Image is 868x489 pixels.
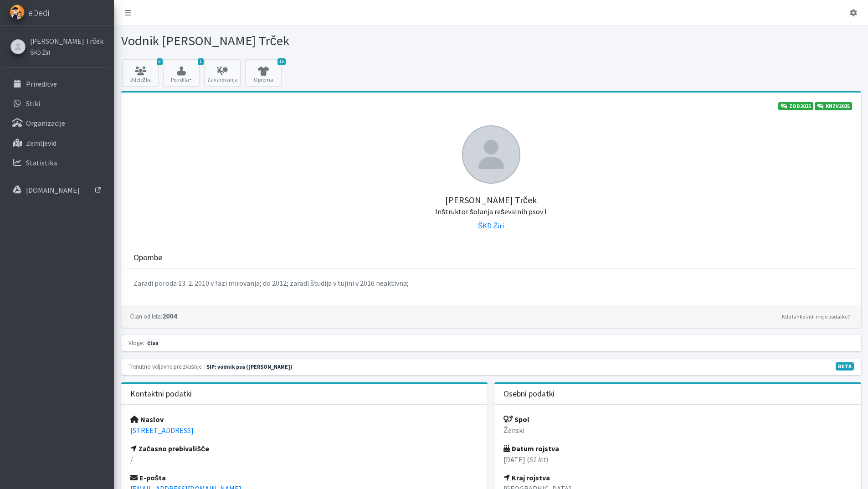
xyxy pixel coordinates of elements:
h3: Kontaktni podatki [130,389,192,399]
a: Statistika [4,154,110,172]
a: 15 Oprema [245,59,282,87]
a: Kdo lahko vidi moje podatke? [780,311,852,322]
small: Trenutno veljavne preizkušnje: [128,363,203,370]
p: [DATE] ( ) [503,454,852,465]
a: Zavarovanja [204,59,241,87]
p: Zemljevid [26,139,56,148]
p: Zaradi poroda 13. 2. 2010 v fazi mirovanja; do 2012; zaradi študija v tujini v 2016 neaktivna; [134,278,848,288]
strong: E-pošta [130,473,166,482]
strong: Datum rojstva [503,444,559,453]
p: / [130,454,479,465]
span: Naslednja preizkušnja: pomlad 2026 [204,363,295,371]
p: Statistika [26,158,57,167]
a: 8 Udeležba [122,59,159,87]
span: eDedi [28,6,49,20]
h3: Osebni podatki [503,389,555,399]
p: Organizacije [26,118,65,128]
a: Zemljevid [4,134,110,152]
a: KNZV2025 [815,102,852,110]
h3: Opombe [134,253,162,263]
small: Vloge: [128,339,144,346]
strong: 2004 [130,311,177,320]
span: 1 [198,58,204,65]
strong: Naslov [130,415,164,424]
small: Inštruktor šolanja reševalnih psov I [435,207,547,216]
h1: Vodnik [PERSON_NAME] Trček [121,33,488,49]
a: Prireditve [4,75,110,93]
span: 8 [157,58,163,65]
a: ŠKD Žiri [30,46,103,57]
span: 15 [277,58,286,65]
strong: Kraj rojstva [503,473,550,482]
span: član [145,339,161,347]
img: eDedi [10,5,25,20]
a: ŠKD Žiri [478,221,504,230]
em: 51 let [529,455,546,464]
a: [STREET_ADDRESS] [130,426,194,435]
strong: Spol [503,415,529,424]
p: Prireditve [26,79,57,88]
small: Član od leta: [130,313,162,320]
p: Stiki [26,99,40,108]
small: ŠKD Žiri [30,49,50,56]
button: 1 Potrdila [163,59,200,87]
p: [DOMAIN_NAME] [26,185,80,195]
a: ZOD2025 [778,102,813,110]
a: [PERSON_NAME] Trček [30,36,103,46]
strong: Začasno prebivališče [130,444,210,453]
h5: [PERSON_NAME] Trček [130,184,852,216]
span: V fazi razvoja [836,362,854,371]
a: [DOMAIN_NAME] [4,181,110,199]
a: Stiki [4,94,110,113]
a: Organizacije [4,114,110,132]
p: Ženski [503,425,852,436]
